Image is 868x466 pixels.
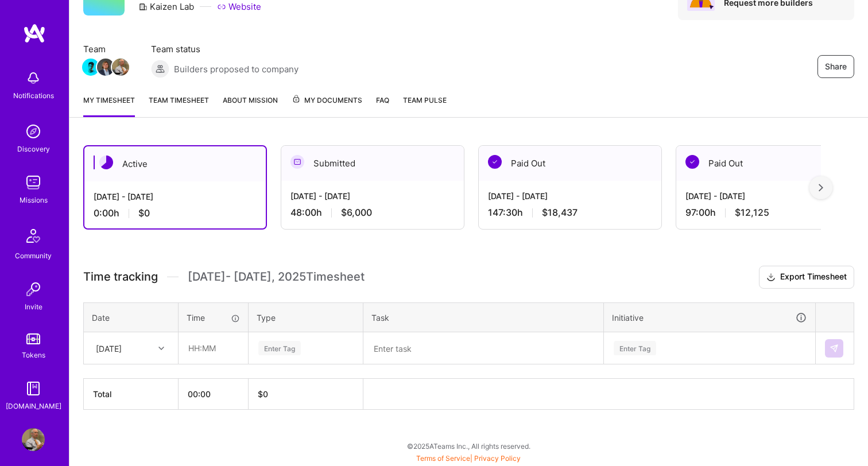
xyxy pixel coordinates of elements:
[488,155,502,169] img: Paid Out
[96,342,122,354] div: [DATE]
[20,222,47,250] img: Community
[19,428,48,451] a: User Avatar
[614,339,656,357] div: Enter Tag
[290,190,455,202] div: [DATE] - [DATE]
[479,146,661,181] div: Paid Out
[22,377,45,400] img: guide book
[23,23,46,44] img: logo
[174,63,299,75] span: Builders proposed to company
[17,143,50,155] div: Discovery
[22,171,45,194] img: teamwork
[84,146,266,181] div: Active
[20,194,48,206] div: Missions
[22,67,45,90] img: bell
[138,2,148,11] i: icon CompanyGray
[363,302,604,332] th: Task
[281,146,464,181] div: Submitted
[766,271,776,284] i: icon Download
[22,428,45,451] img: User Avatar
[22,120,45,143] img: discovery
[25,301,42,313] div: Invite
[249,302,363,332] th: Type
[759,266,854,289] button: Export Timesheet
[179,333,247,363] input: HH:MM
[403,94,447,117] a: Team Pulse
[188,270,365,284] span: [DATE] - [DATE] , 2025 Timesheet
[179,379,249,410] th: 00:00
[97,59,114,76] img: Team Member Avatar
[685,155,699,169] img: Paid Out
[542,207,578,219] span: $18,437
[22,349,45,361] div: Tokens
[488,190,652,202] div: [DATE] - [DATE]
[258,339,301,357] div: Enter Tag
[825,61,847,72] span: Share
[403,96,447,104] span: Team Pulse
[112,59,129,76] img: Team Member Avatar
[83,94,135,117] a: My timesheet
[735,207,769,219] span: $12,125
[15,250,52,262] div: Community
[223,94,278,117] a: About Mission
[830,344,839,353] img: Submit
[685,207,850,219] div: 97:00 h
[6,400,61,412] div: [DOMAIN_NAME]
[416,454,521,463] span: |
[13,90,54,102] div: Notifications
[292,94,362,107] span: My Documents
[612,311,807,324] div: Initiative
[158,345,164,351] i: icon Chevron
[138,207,150,219] span: $0
[98,57,113,77] a: Team Member Avatar
[84,379,179,410] th: Total
[83,57,98,77] a: Team Member Avatar
[83,43,128,55] span: Team
[817,55,854,78] button: Share
[685,190,850,202] div: [DATE] - [DATE]
[376,94,389,117] a: FAQ
[819,184,823,192] img: right
[258,389,268,399] span: $ 0
[94,207,257,219] div: 0:00 h
[151,60,169,78] img: Builders proposed to company
[488,207,652,219] div: 147:30 h
[187,312,240,324] div: Time
[84,302,179,332] th: Date
[69,432,868,460] div: © 2025 ATeams Inc., All rights reserved.
[341,207,372,219] span: $6,000
[82,59,99,76] img: Team Member Avatar
[676,146,859,181] div: Paid Out
[290,207,455,219] div: 48:00 h
[292,94,362,117] a: My Documents
[290,155,304,169] img: Submitted
[113,57,128,77] a: Team Member Avatar
[151,43,299,55] span: Team status
[22,278,45,301] img: Invite
[474,454,521,463] a: Privacy Policy
[217,1,261,13] a: Website
[99,156,113,169] img: Active
[83,270,158,284] span: Time tracking
[149,94,209,117] a: Team timesheet
[26,333,40,344] img: tokens
[94,191,257,203] div: [DATE] - [DATE]
[416,454,470,463] a: Terms of Service
[138,1,194,13] div: Kaizen Lab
